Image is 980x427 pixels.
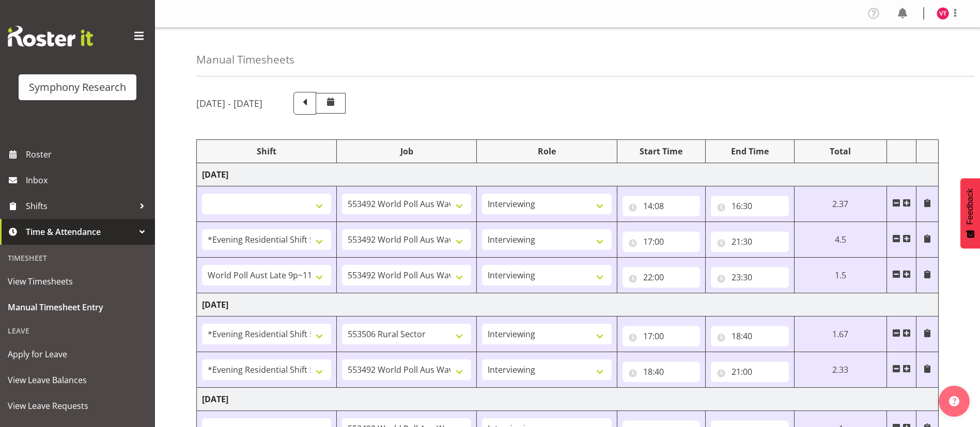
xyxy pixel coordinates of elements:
a: Apply for Leave [3,341,152,367]
td: 2.37 [794,186,886,222]
div: Start Time [623,145,701,157]
input: Click to select... [623,196,701,216]
div: End Time [711,145,789,157]
input: Click to select... [711,326,789,346]
span: View Leave Requests [8,398,147,414]
span: Feedback [966,188,975,225]
h4: Manual Timesheets [196,54,294,66]
span: Inbox [26,172,150,188]
h5: [DATE] - [DATE] [196,98,262,109]
span: Manual Timesheet Entry [8,299,147,315]
a: View Leave Requests [3,393,152,419]
a: Manual Timesheet Entry [3,294,152,320]
span: View Leave Balances [8,372,147,388]
td: [DATE] [197,293,939,317]
td: [DATE] [197,163,939,186]
div: Job [342,145,471,157]
img: help-xxl-2.png [949,396,959,406]
span: Apply for Leave [8,346,147,362]
a: View Timesheets [3,268,152,294]
span: Roster [26,147,150,162]
td: [DATE] [197,388,939,411]
span: Shifts [26,198,134,214]
span: View Timesheets [8,274,147,289]
div: Total [800,145,881,157]
input: Click to select... [711,196,789,216]
div: Timesheet [3,247,152,268]
input: Click to select... [711,361,789,382]
td: 2.33 [794,352,886,388]
input: Click to select... [623,267,701,288]
img: vala-tone11405.jpg [937,7,949,20]
div: Shift [202,145,331,157]
input: Click to select... [711,231,789,252]
td: 1.67 [794,317,886,352]
span: Time & Attendance [26,224,134,240]
input: Click to select... [623,361,701,382]
div: Symphony Research [29,80,126,95]
div: Leave [3,320,152,341]
a: View Leave Balances [3,367,152,393]
div: Role [482,145,611,157]
input: Click to select... [711,267,789,288]
input: Click to select... [623,326,701,346]
input: Click to select... [623,231,701,252]
td: 1.5 [794,258,886,293]
img: Rosterit website logo [8,26,93,46]
td: 4.5 [794,222,886,258]
button: Feedback - Show survey [960,178,980,248]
